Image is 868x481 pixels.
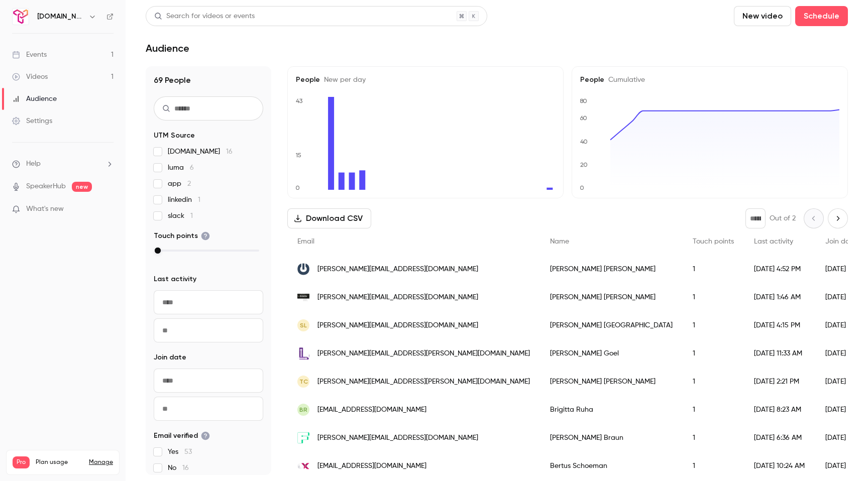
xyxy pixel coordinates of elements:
span: Yes [168,447,192,457]
button: New video [734,6,791,26]
h1: 69 People [154,74,263,86]
div: 1 [683,339,744,368]
span: 2 [187,180,191,187]
span: New per day [320,76,366,83]
span: [PERSON_NAME][EMAIL_ADDRESS][PERSON_NAME][DOMAIN_NAME] [317,377,530,387]
div: [DATE] [815,283,866,311]
text: 40 [580,138,588,145]
span: Email verified [154,431,210,441]
div: [DATE] 1:46 AM [744,283,815,311]
div: [DATE] [815,452,866,480]
img: dogoodwork.io [297,263,309,275]
span: [EMAIL_ADDRESS][DOMAIN_NAME] [317,405,426,415]
div: Audience [12,94,57,104]
text: 0 [580,184,584,191]
span: 1 [198,196,200,203]
button: Next page [828,208,848,228]
div: [PERSON_NAME] [PERSON_NAME] [540,283,683,311]
img: Trigify.io [13,9,29,25]
div: [DATE] [815,339,866,368]
a: SpeakerHub [26,181,66,192]
img: founder-sales.com [297,432,309,444]
span: Plan usage [36,458,83,466]
text: 0 [295,184,300,191]
div: 1 [683,396,744,424]
span: 16 [226,148,233,155]
span: 53 [184,448,192,455]
span: [PERSON_NAME][EMAIL_ADDRESS][PERSON_NAME][DOMAIN_NAME] [317,348,530,359]
button: Download CSV [287,208,371,228]
span: [DOMAIN_NAME] [168,147,233,157]
span: Join date [825,238,856,245]
span: Cumulative [604,76,645,83]
text: 15 [295,152,301,159]
div: Bertus Schoeman [540,452,683,480]
button: Schedule [795,6,848,26]
h5: People [580,75,839,85]
text: 20 [580,161,588,168]
h5: People [296,75,555,85]
span: [PERSON_NAME][EMAIL_ADDRESS][DOMAIN_NAME] [317,320,478,331]
div: 1 [683,283,744,311]
span: 1 [190,212,193,219]
div: [DATE] 4:52 PM [744,255,815,283]
div: max [155,248,161,254]
span: luma [168,163,194,173]
li: help-dropdown-opener [12,159,114,169]
span: BR [299,405,307,414]
span: new [72,182,92,192]
text: 43 [296,97,303,104]
div: [DATE] [815,368,866,396]
text: 60 [580,114,587,122]
h6: [DOMAIN_NAME] [37,12,84,22]
div: [PERSON_NAME] [PERSON_NAME] [540,255,683,283]
span: Join date [154,352,186,363]
span: TC [299,377,308,386]
span: linkedin [168,195,200,205]
div: Search for videos or events [154,11,255,22]
img: globalexpansion.com [297,460,309,472]
div: [DATE] [815,396,866,424]
span: 6 [190,164,194,171]
div: Events [12,50,47,60]
span: No [168,463,189,473]
div: Settings [12,116,52,126]
div: [PERSON_NAME] Goel [540,339,683,368]
div: [DATE] 11:33 AM [744,339,815,368]
text: 80 [580,97,587,104]
div: 1 [683,368,744,396]
span: Touch points [693,238,734,245]
div: [DATE] [815,424,866,452]
div: 1 [683,255,744,283]
span: [PERSON_NAME][EMAIL_ADDRESS][DOMAIN_NAME] [317,292,478,303]
span: [PERSON_NAME][EMAIL_ADDRESS][DOMAIN_NAME] [317,264,478,275]
span: Last activity [754,238,793,245]
div: 1 [683,452,744,480]
span: UTM Source [154,131,195,141]
div: [DATE] 6:36 AM [744,424,815,452]
div: [DATE] [815,255,866,283]
img: lifecoachoperations.com [297,294,309,301]
span: Pro [13,456,30,468]
div: 1 [683,424,744,452]
span: SL [300,321,307,330]
div: [DATE] [815,311,866,339]
span: Touch points [154,231,210,241]
span: Name [550,238,569,245]
div: [PERSON_NAME] [PERSON_NAME] [540,368,683,396]
a: Manage [89,458,113,466]
span: [EMAIL_ADDRESS][DOMAIN_NAME] [317,461,426,471]
span: [PERSON_NAME][EMAIL_ADDRESS][DOMAIN_NAME] [317,433,478,443]
span: 16 [182,464,189,471]
span: slack [168,211,193,221]
span: Help [26,159,41,169]
div: [DATE] 2:21 PM [744,368,815,396]
div: Brigitta Ruha [540,396,683,424]
div: 1 [683,311,744,339]
div: Videos [12,72,48,82]
span: app [168,179,191,189]
span: What's new [26,204,64,214]
div: [PERSON_NAME] [GEOGRAPHIC_DATA] [540,311,683,339]
span: Last activity [154,274,196,284]
h1: Audience [146,42,189,54]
